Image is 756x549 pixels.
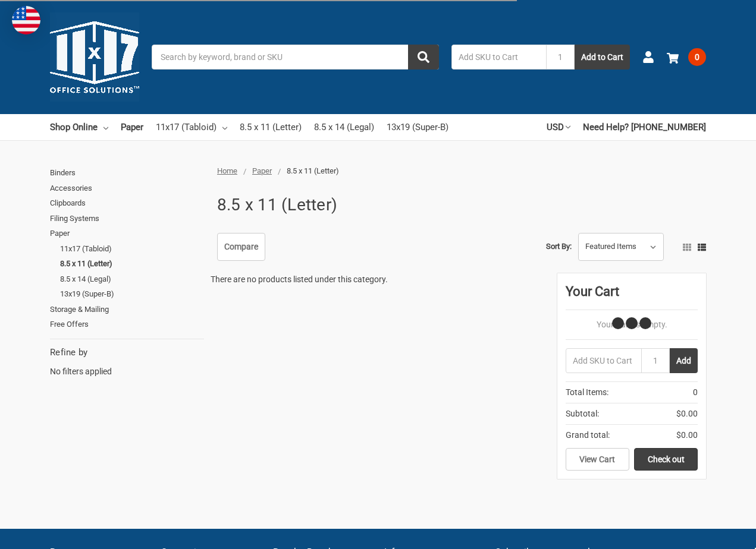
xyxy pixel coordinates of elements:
[547,114,570,140] a: USD
[566,348,641,373] input: Add SKU to Cart
[152,45,439,70] input: Search by keyword, brand or SKU
[50,195,204,211] a: Clipboards
[12,6,40,34] img: duty and tax information for United States
[50,226,204,241] a: Paper
[314,114,374,140] a: 8.5 x 14 (Legal)
[156,114,227,140] a: 11x17 (Tabloid)
[583,114,706,140] a: Need Help? [PHONE_NUMBER]
[566,386,608,399] span: Total Items:
[60,256,204,272] a: 8.5 x 11 (Letter)
[287,166,339,175] span: 8.5 x 11 (Letter)
[575,45,630,70] button: Add to Cart
[217,190,337,220] h1: 8.5 x 11 (Letter)
[688,48,706,66] span: 0
[566,318,698,331] p: Your Cart Is Empty.
[252,166,272,175] a: Paper
[451,45,546,70] input: Add SKU to Cart
[211,273,388,286] p: There are no products listed under this category.
[121,114,143,140] a: Paper
[566,429,610,441] span: Grand total:
[670,348,698,373] button: Add
[676,408,698,420] span: $0.00
[50,346,204,359] h5: Refine by
[566,448,629,471] a: View Cart
[50,181,204,196] a: Accessories
[50,12,139,102] img: 11x17.com
[240,114,302,140] a: 8.5 x 11 (Letter)
[217,166,237,175] a: Home
[50,317,204,332] a: Free Offers
[50,346,204,378] div: No filters applied
[693,386,698,399] span: 0
[634,448,698,471] a: Check out
[50,211,204,226] a: Filing Systems
[50,165,204,181] a: Binders
[217,233,265,261] a: Compare
[60,286,204,302] a: 13x19 (Super-B)
[387,114,448,140] a: 13x19 (Super-B)
[50,114,108,140] a: Shop Online
[667,42,706,72] a: 0
[676,429,698,441] span: $0.00
[60,272,204,287] a: 8.5 x 14 (Legal)
[546,238,572,255] label: Sort By:
[60,241,204,257] a: 11x17 (Tabloid)
[566,282,698,310] div: Your Cart
[566,408,599,420] span: Subtotal:
[50,302,204,317] a: Storage & Mailing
